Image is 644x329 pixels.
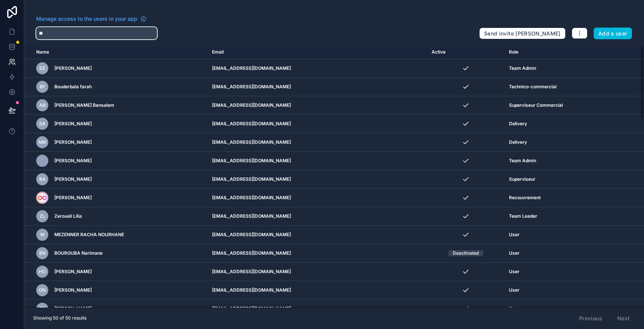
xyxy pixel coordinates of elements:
span: [PERSON_NAME] [54,65,92,71]
span: Delivery [509,139,527,145]
span: AB [39,102,46,108]
td: [EMAIL_ADDRESS][DOMAIN_NAME] [207,226,427,244]
span: NM [38,139,46,145]
span: User [509,250,520,256]
td: [EMAIL_ADDRESS][DOMAIN_NAME] [207,170,427,189]
span: [PERSON_NAME] [54,306,92,312]
span: User [509,269,520,275]
span: User [509,306,520,312]
th: Active [427,45,504,59]
span: ZS [39,306,45,312]
th: Role [504,45,615,59]
span: Bf [40,84,45,90]
span: User [509,232,520,238]
span: BN [39,250,46,256]
span: Showing 50 of 50 results [33,315,86,321]
span: [PERSON_NAME] [54,121,92,127]
span: MEZENNER RACHA NOURHANE [54,232,124,238]
span: Zerouali Lilia [54,213,82,219]
span: [PERSON_NAME] [54,269,92,275]
td: [EMAIL_ADDRESS][DOMAIN_NAME] [207,78,427,96]
span: SZ [39,65,45,71]
span: Team Admin [509,65,536,71]
td: [EMAIL_ADDRESS][DOMAIN_NAME] [207,244,427,263]
span: Manage access to the users in your app [36,15,137,23]
span: Bouderbala farah [54,84,92,90]
td: [EMAIL_ADDRESS][DOMAIN_NAME] [207,152,427,170]
th: Name [24,45,207,59]
td: [EMAIL_ADDRESS][DOMAIN_NAME] [207,96,427,115]
span: ON [39,287,46,293]
td: [EMAIL_ADDRESS][DOMAIN_NAME] [207,263,427,281]
span: [PERSON_NAME] [54,195,92,201]
span: Team Leader [509,213,537,219]
span: User [509,287,520,293]
th: Email [207,45,427,59]
button: Send invite [PERSON_NAME] [479,28,566,40]
span: [PERSON_NAME] [54,287,92,293]
span: SA [39,121,46,127]
span: [PERSON_NAME] Bensalem [54,102,114,108]
div: Deactivated [453,250,479,256]
span: Technico-commercial [509,84,556,90]
span: Delivery [509,121,527,127]
span: [PERSON_NAME] [54,176,92,182]
span: Team Admin [509,158,536,164]
td: [EMAIL_ADDRESS][DOMAIN_NAME] [207,207,427,226]
span: HO [39,269,46,275]
td: [EMAIL_ADDRESS][DOMAIN_NAME] [207,300,427,318]
a: Manage access to the users in your app [36,15,146,23]
span: BOUROUBA Narimane [54,250,103,256]
td: [EMAIL_ADDRESS][DOMAIN_NAME] [207,189,427,207]
span: ZL [40,213,45,219]
div: scrollable content [24,45,644,307]
span: [PERSON_NAME] [54,158,92,164]
span: Recouvrement [509,195,541,201]
td: [EMAIL_ADDRESS][DOMAIN_NAME] [207,115,427,133]
span: [PERSON_NAME] [54,139,92,145]
td: [EMAIL_ADDRESS][DOMAIN_NAME] [207,59,427,78]
span: M [40,232,45,238]
td: [EMAIL_ADDRESS][DOMAIN_NAME] [207,133,427,152]
span: Superviseur [509,176,535,182]
span: BA [39,176,46,182]
span: Superviseur Commercial [509,102,563,108]
button: Add a user [593,28,632,40]
td: [EMAIL_ADDRESS][DOMAIN_NAME] [207,281,427,300]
